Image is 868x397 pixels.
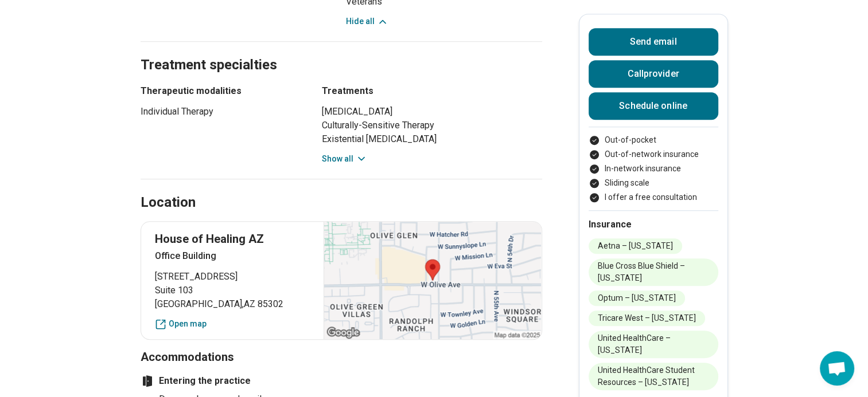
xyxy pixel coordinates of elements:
[155,270,310,284] span: [STREET_ADDRESS]
[322,119,542,132] li: Culturally-Sensitive Therapy
[589,238,682,254] li: Aetna – [US_STATE]
[589,191,718,203] li: I offer a free consultation
[589,310,705,326] li: Tricare West – [US_STATE]
[155,249,310,263] p: Office Building
[589,134,718,146] li: Out-of-pocket
[589,60,718,88] button: Callprovider
[589,92,718,120] a: Schedule online
[141,28,542,75] h2: Treatment specialties
[141,193,196,213] h2: Location
[322,84,542,98] h3: Treatments
[322,132,542,146] li: Existential [MEDICAL_DATA]
[589,258,718,286] li: Blue Cross Blue Shield – [US_STATE]
[589,218,718,231] h2: Insurance
[589,177,718,189] li: Sliding scale
[155,231,310,247] p: House of Healing AZ
[322,153,367,165] button: Show all
[589,148,718,160] li: Out-of-network insurance
[589,163,718,175] li: In-network insurance
[141,105,301,119] li: Individual Therapy
[346,15,388,27] button: Hide all
[141,349,542,365] h3: Accommodations
[155,297,310,311] span: [GEOGRAPHIC_DATA] , AZ 85302
[155,284,310,297] span: Suite 103
[589,134,718,203] ul: Payment options
[141,374,301,388] h4: Entering the practice
[589,290,685,306] li: Optum – [US_STATE]
[141,84,301,98] h3: Therapeutic modalities
[820,351,854,386] div: Open chat
[589,28,718,56] button: Send email
[589,363,718,390] li: United HealthCare Student Resources – [US_STATE]
[589,331,718,358] li: United HealthCare – [US_STATE]
[155,318,310,330] a: Open map
[322,105,542,119] li: [MEDICAL_DATA]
